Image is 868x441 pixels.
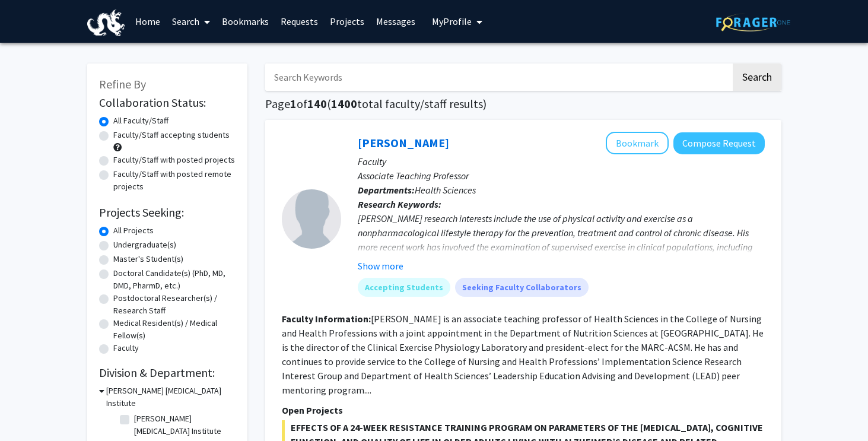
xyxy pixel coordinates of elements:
label: Master's Student(s) [113,253,183,265]
label: Undergraduate(s) [113,239,176,251]
label: Faculty [113,342,139,354]
span: My Profile [432,15,472,27]
a: Bookmarks [216,1,275,42]
label: Medical Resident(s) / Medical Fellow(s) [113,317,236,342]
button: Add Michael Bruneau to Bookmarks [606,132,669,154]
b: Departments: [358,184,415,196]
a: Projects [324,1,370,42]
input: Search Keywords [265,64,731,91]
iframe: Chat [9,388,50,432]
img: ForagerOne Logo [716,13,790,31]
label: [PERSON_NAME] [MEDICAL_DATA] Institute [134,413,233,437]
div: [PERSON_NAME] research interests include the use of physical activity and exercise as a nonpharma... [358,211,765,311]
button: Compose Request to Michael Bruneau [673,132,765,154]
label: Faculty/Staff with posted projects [113,154,235,166]
span: Refine By [99,77,146,91]
label: All Projects [113,224,154,237]
span: 1 [290,96,297,111]
button: Search [733,64,781,91]
label: Postdoctoral Researcher(s) / Research Staff [113,292,236,317]
p: Open Projects [282,403,765,417]
h2: Collaboration Status: [99,96,236,110]
a: Messages [370,1,421,42]
a: [PERSON_NAME] [358,135,449,150]
span: 140 [307,96,327,111]
p: Associate Teaching Professor [358,169,765,183]
h3: [PERSON_NAME] [MEDICAL_DATA] Institute [106,385,236,410]
b: Faculty Information: [282,313,371,325]
button: Show more [358,259,403,273]
h2: Division & Department: [99,366,236,380]
a: Home [129,1,166,42]
label: Doctoral Candidate(s) (PhD, MD, DMD, PharmD, etc.) [113,267,236,292]
mat-chip: Seeking Faculty Collaborators [455,278,589,297]
a: Requests [275,1,324,42]
h1: Page of ( total faculty/staff results) [265,97,781,111]
span: 1400 [331,96,357,111]
mat-chip: Accepting Students [358,278,450,297]
b: Research Keywords: [358,198,441,210]
label: Faculty/Staff with posted remote projects [113,168,236,193]
img: Drexel University Logo [87,9,125,36]
h2: Projects Seeking: [99,205,236,220]
label: All Faculty/Staff [113,115,168,127]
p: Faculty [358,154,765,169]
a: Search [166,1,216,42]
label: Faculty/Staff accepting students [113,129,230,141]
span: Health Sciences [415,184,476,196]
fg-read-more: [PERSON_NAME] is an associate teaching professor of Health Sciences in the College of Nursing and... [282,313,764,396]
